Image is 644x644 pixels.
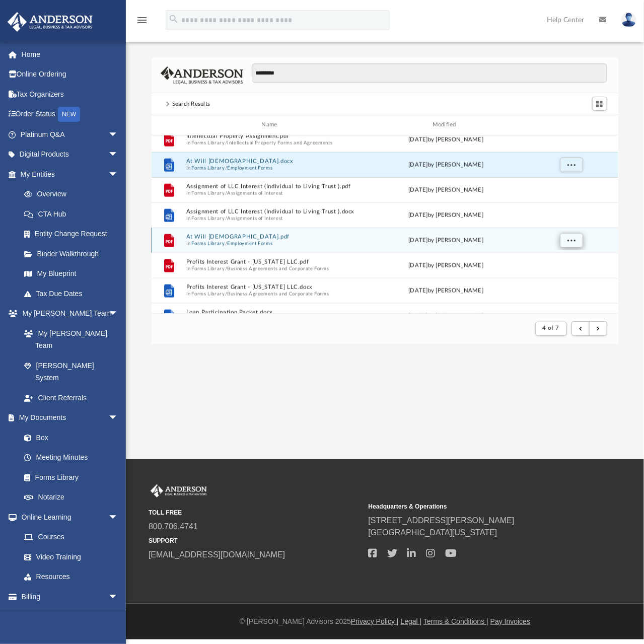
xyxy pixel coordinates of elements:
[536,120,606,129] div: id
[108,304,128,324] span: arrow_drop_down
[186,183,356,190] button: Assignment of LLC Interest (Individual to Living Trust ).pdf
[535,322,567,336] button: 4 of 7
[227,265,329,272] button: Business Agreements and Corporate Forms
[361,236,531,245] div: [DATE] by [PERSON_NAME]
[560,157,583,172] button: More options
[227,291,329,297] button: Business Agreements and Corporate Forms
[14,388,128,408] a: Client Referrals
[7,64,133,85] a: Online Ordering
[361,135,531,144] div: [DATE] by [PERSON_NAME]
[592,97,607,111] button: Switch to Grid View
[108,164,128,185] span: arrow_drop_down
[192,240,225,247] button: Forms Library
[152,135,618,313] div: grid
[108,124,128,145] span: arrow_drop_down
[7,304,128,324] a: My [PERSON_NAME] Teamarrow_drop_down
[186,284,356,291] button: Profits Interest Grant - [US_STATE] LLC.docx
[7,587,133,607] a: Billingarrow_drop_down
[361,286,531,295] div: [DATE] by [PERSON_NAME]
[361,210,531,220] div: [DATE] by [PERSON_NAME]
[227,240,272,247] button: Employment Forms
[225,165,227,171] span: /
[369,502,582,511] small: Headquarters & Operations
[5,12,96,32] img: Anderson Advisors Platinum Portal
[14,547,123,567] a: Video Training
[136,14,148,26] i: menu
[225,265,227,272] span: /
[7,84,133,104] a: Tax Organizers
[149,508,362,517] small: TOLL FREE
[401,617,422,625] a: Legal |
[361,120,531,129] div: Modified
[149,536,362,545] small: SUPPORT
[7,124,133,145] a: Platinum Q&Aarrow_drop_down
[225,139,227,146] span: /
[225,291,227,297] span: /
[192,265,225,272] button: Forms Library
[227,165,272,171] button: Employment Forms
[225,240,227,247] span: /
[7,44,133,64] a: Home
[192,215,225,222] button: Forms Library
[149,550,285,559] a: [EMAIL_ADDRESS][DOMAIN_NAME]
[149,522,198,531] a: 800.706.4741
[369,516,515,525] a: [STREET_ADDRESS][PERSON_NAME]
[14,487,128,508] a: Notarize
[7,145,133,165] a: Digital Productsarrow_drop_down
[7,408,128,428] a: My Documentsarrow_drop_down
[490,617,530,625] a: Pay Invoices
[186,309,356,316] button: Loan Participation Packet.docx
[225,190,227,196] span: /
[108,507,128,528] span: arrow_drop_down
[227,139,332,146] button: Intellectual Property Forms and Agreements
[186,215,356,222] span: In
[252,63,607,83] input: Search files and folders
[543,325,559,331] span: 4 of 7
[7,607,133,627] a: Events Calendar
[227,190,283,196] button: Assignments of Interest
[14,323,123,355] a: My [PERSON_NAME] Team
[58,107,80,122] div: NEW
[186,158,356,165] button: At Will [DEMOGRAPHIC_DATA].docx
[361,185,531,194] div: [DATE] by [PERSON_NAME]
[186,265,356,272] span: In
[14,204,133,224] a: CTA Hub
[186,120,356,129] div: Name
[186,190,356,196] span: In
[14,355,128,388] a: [PERSON_NAME] System
[361,160,531,169] div: [DATE] by [PERSON_NAME]
[108,145,128,165] span: arrow_drop_down
[192,190,225,196] button: Forms Library
[423,617,488,625] a: Terms & Conditions |
[225,215,227,222] span: /
[560,233,583,248] button: More options
[361,261,531,270] div: [DATE] by [PERSON_NAME]
[7,164,133,184] a: My Entitiesarrow_drop_down
[172,100,210,109] div: Search Results
[186,240,356,247] span: In
[168,14,179,25] i: search
[14,448,128,468] a: Meeting Minutes
[186,165,356,171] span: In
[136,19,148,26] a: menu
[186,139,356,146] span: In
[149,484,209,497] img: Anderson Advisors Platinum Portal
[192,291,225,297] button: Forms Library
[14,527,128,547] a: Courses
[14,567,128,587] a: Resources
[186,259,356,265] button: Profits Interest Grant - [US_STATE] LLC.pdf
[192,139,225,146] button: Forms Library
[186,133,356,139] button: Intellectual Property Assignment.pdf
[14,467,123,487] a: Forms Library
[14,224,133,244] a: Entity Change Request
[186,291,356,297] span: In
[361,311,531,320] div: [DATE] by [PERSON_NAME]
[156,120,181,129] div: id
[7,104,133,125] a: Order StatusNEW
[108,408,128,428] span: arrow_drop_down
[192,165,225,171] button: Forms Library
[14,264,128,284] a: My Blueprint
[369,528,497,537] a: [GEOGRAPHIC_DATA][US_STATE]
[621,13,636,27] img: User Pic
